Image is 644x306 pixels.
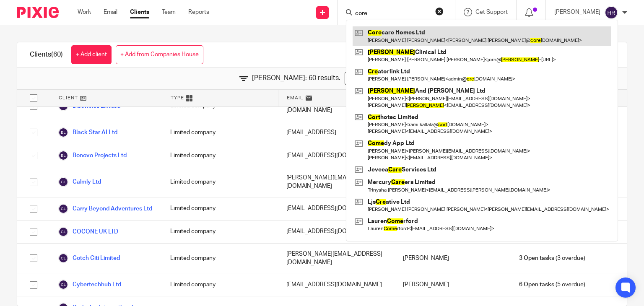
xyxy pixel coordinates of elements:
[162,273,278,296] div: Limited company
[58,177,101,187] a: Calmly Ltd
[519,280,554,289] span: 6 Open tasks
[116,45,203,64] a: + Add from Companies House
[354,10,430,18] input: Search
[58,150,68,161] img: svg%3E
[58,253,68,263] img: svg%3E
[30,50,63,59] h1: Clients
[58,253,120,263] a: Cotch Citi Limited
[519,254,554,262] span: 3 Open tasks
[605,6,618,19] img: svg%3E
[345,72,368,85] a: Clear
[58,204,152,214] a: Carry Beyond Adventures Ltd
[278,121,394,144] div: [EMAIL_ADDRESS]
[78,8,91,16] a: Work
[104,8,117,16] a: Email
[252,73,340,83] span: [PERSON_NAME]: 60 results.
[162,197,278,220] div: Limited company
[278,167,394,197] div: [PERSON_NAME][EMAIL_ADDRESS][DOMAIN_NAME]
[278,220,394,243] div: [EMAIL_ADDRESS][DOMAIN_NAME]
[51,51,63,58] span: (60)
[171,94,184,101] span: Type
[162,167,278,197] div: Limited company
[58,227,118,237] a: COCONE UK LTD
[26,90,42,106] input: Select all
[58,150,127,161] a: Bonovo Projects Ltd
[278,197,394,220] div: [EMAIL_ADDRESS][DOMAIN_NAME]
[287,94,304,101] span: Email
[59,94,78,101] span: Client
[162,220,278,243] div: Limited company
[519,280,585,289] span: (5 overdue)
[130,8,149,16] a: Clients
[71,45,112,64] a: + Add client
[519,254,585,262] span: (3 overdue)
[17,7,59,18] img: Pixie
[395,273,511,296] div: [PERSON_NAME]
[58,127,117,137] a: Black Star AI Ltd
[435,7,444,16] button: Clear
[395,244,511,273] div: [PERSON_NAME]
[278,273,394,296] div: [EMAIL_ADDRESS][DOMAIN_NAME]
[554,8,600,16] p: [PERSON_NAME]
[58,280,121,290] a: Cybertechhub Ltd
[278,144,394,167] div: [EMAIL_ADDRESS][DOMAIN_NAME]
[58,127,68,137] img: svg%3E
[58,227,68,237] img: svg%3E
[162,8,176,16] a: Team
[475,9,508,15] span: Get Support
[278,244,394,273] div: [PERSON_NAME][EMAIL_ADDRESS][DOMAIN_NAME]
[162,121,278,144] div: Limited company
[58,177,68,187] img: svg%3E
[162,144,278,167] div: Limited company
[188,8,209,16] a: Reports
[162,244,278,273] div: Limited company
[58,280,68,290] img: svg%3E
[58,204,68,214] img: svg%3E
